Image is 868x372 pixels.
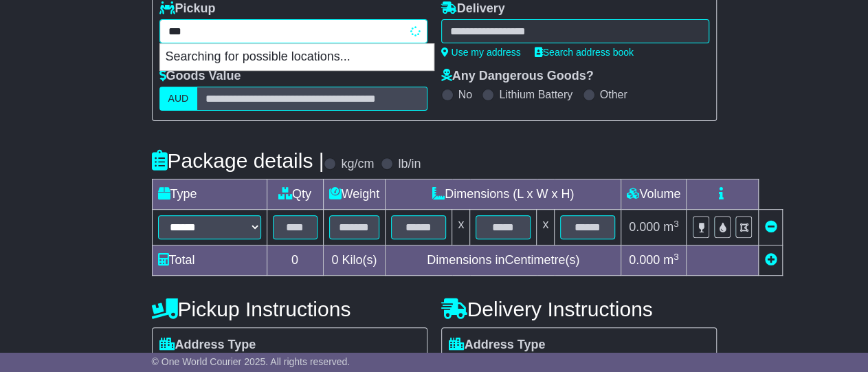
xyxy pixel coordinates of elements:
label: Any Dangerous Goods? [441,69,594,84]
a: Use my address [441,47,521,58]
label: Other [600,88,627,101]
span: m [663,220,679,234]
h4: Delivery Instructions [441,298,717,320]
label: Delivery [441,1,505,17]
td: Volume [621,179,687,210]
td: x [537,210,555,245]
label: Lithium Battery [499,88,572,101]
span: © One World Courier 2025. All rights reserved. [152,356,350,367]
label: Address Type [159,338,256,353]
td: Qty [267,179,323,210]
span: 0.000 [629,253,660,267]
label: No [458,88,472,101]
sup: 3 [674,252,679,262]
td: Kilo(s) [323,245,386,276]
span: m [663,253,679,267]
td: 0 [267,245,323,276]
td: Dimensions (L x W x H) [386,179,621,210]
td: x [452,210,470,245]
label: Goods Value [159,69,241,84]
label: Pickup [159,1,216,17]
span: 0.000 [629,220,660,234]
a: Search address book [535,47,634,58]
typeahead: Please provide city [159,19,427,43]
h4: Package details | [152,149,324,172]
span: 0 [331,253,338,267]
label: lb/in [398,157,421,172]
a: Add new item [764,253,777,267]
td: Weight [323,179,386,210]
td: Dimensions in Centimetre(s) [386,245,621,276]
label: kg/cm [341,157,374,172]
sup: 3 [674,219,679,229]
p: Searching for possible locations... [160,44,434,70]
label: AUD [159,87,198,111]
h4: Pickup Instructions [152,298,427,320]
td: Total [152,245,267,276]
a: Remove this item [764,220,777,234]
td: Type [152,179,267,210]
label: Address Type [449,338,546,353]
